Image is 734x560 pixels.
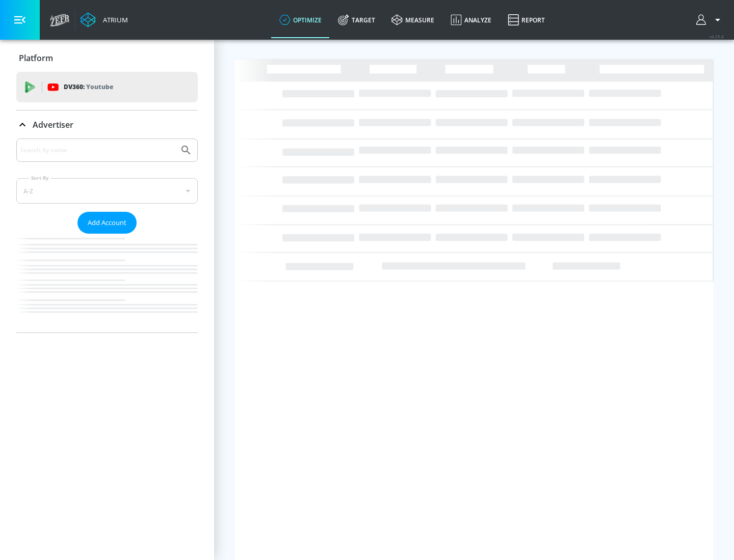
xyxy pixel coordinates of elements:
span: v 4.25.4 [710,34,724,39]
p: Advertiser [33,119,73,130]
div: DV360: Youtube [16,72,198,102]
p: Platform [19,52,53,64]
span: Add Account [88,217,126,229]
a: Atrium [81,12,128,27]
div: A-Z [16,178,198,204]
a: measure [383,2,442,38]
div: Platform [16,44,198,72]
nav: list of Advertiser [16,234,198,332]
a: optimize [271,2,330,38]
button: Add Account [77,212,137,234]
div: Advertiser [16,138,198,332]
label: Sort By [29,175,51,181]
div: Atrium [99,15,128,24]
a: Analyze [442,2,500,38]
input: Search by name [20,144,175,157]
p: DV360: [64,81,113,93]
a: Report [500,2,553,38]
p: Youtube [86,81,113,92]
div: Advertiser [16,110,198,139]
a: Target [330,2,383,38]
